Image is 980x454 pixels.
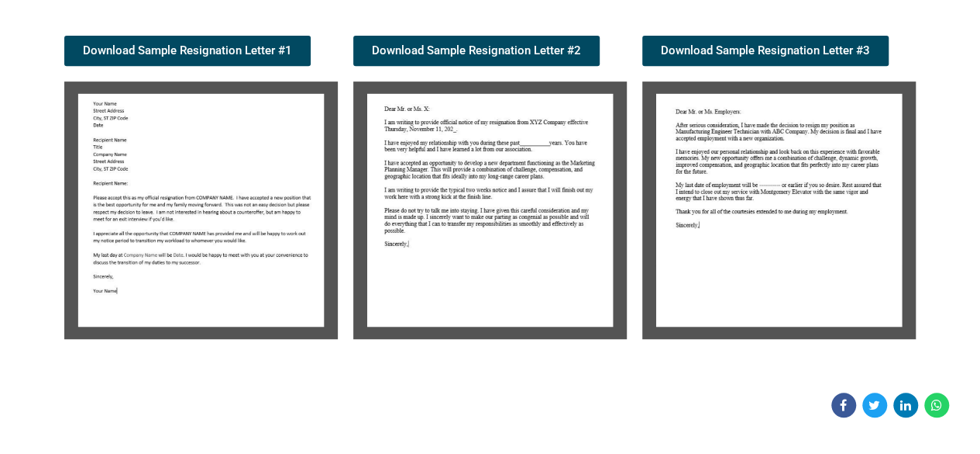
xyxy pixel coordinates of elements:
[83,45,292,57] span: Download Sample Resignation Letter #1
[893,393,918,418] a: Share on Linkedin
[831,393,856,418] a: Share on Facebook
[862,393,887,418] a: Share on Twitter
[642,36,889,66] a: Download Sample Resignation Letter #3
[372,45,581,57] span: Download Sample Resignation Letter #2
[64,36,311,66] a: Download Sample Resignation Letter #1
[661,45,870,57] span: Download Sample Resignation Letter #3
[353,36,600,66] a: Download Sample Resignation Letter #2
[924,393,949,418] a: Share on WhatsApp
